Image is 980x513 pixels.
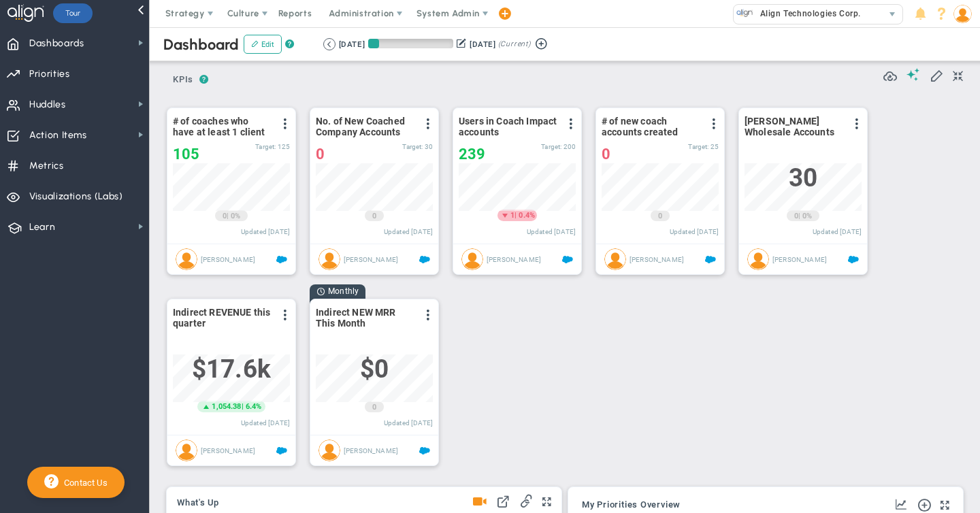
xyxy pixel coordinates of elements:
[461,248,483,270] img: Eugene Terk
[241,228,290,235] span: Updated [DATE]
[368,39,453,48] div: Period Progress: 13% Day 12 of 86 with 74 remaining.
[316,116,414,137] span: No. of New Coached Company Accounts
[848,254,859,265] span: Salesforce Enabled<br ></span>ALL Petra Wholesale Accounts - ET
[487,256,541,263] span: [PERSON_NAME]
[323,38,336,50] button: Go to previous period
[384,228,433,235] span: Updated [DATE]
[753,5,861,22] span: Align Technologies Corp.
[242,402,244,411] span: |
[29,60,70,88] span: Priorities
[747,248,769,270] img: Eugene Terk
[419,254,430,265] span: Salesforce Enabled<br ></span>New Paid Coached Cos in Current Quarter
[173,116,272,137] span: # of coaches who have at least 1 client
[29,182,123,211] span: Visualizations (Labs)
[177,498,219,509] button: What's Up
[794,211,798,222] span: 0
[688,143,708,150] span: Target:
[372,402,376,413] span: 0
[329,8,393,18] span: Administration
[318,248,340,270] img: Eugene Terk
[419,446,430,457] span: Salesforce Enabled<br ></span>Indirect New ARR This Month - ET
[798,212,800,220] span: |
[514,211,517,220] span: |
[582,500,681,511] button: My Priorities Overview
[177,498,219,508] span: What's Up
[562,254,573,265] span: Salesforce Enabled<br ></span>
[165,8,205,18] span: Strategy
[176,440,197,461] img: Eugene Terk
[459,146,485,163] span: 239
[201,447,255,454] span: [PERSON_NAME]
[470,38,495,50] div: [DATE]
[906,68,920,81] span: Suggestions (AI Feature)
[360,354,389,384] span: $0
[670,228,719,235] span: Updated [DATE]
[316,146,325,163] span: 0
[802,212,812,220] span: 0%
[372,211,376,222] span: 0
[244,35,282,54] button: Edit
[231,212,240,220] span: 0%
[163,35,239,54] span: Dashboard
[459,116,557,137] span: Users in Coach Impact accounts
[541,143,561,150] span: Target:
[29,121,87,150] span: Action Items
[29,90,66,119] span: Huddles
[402,143,423,150] span: Target:
[173,307,272,329] span: Indirect REVENUE this quarter
[510,210,514,221] span: 1
[318,440,340,461] img: Eugene Terk
[384,419,433,427] span: Updated [DATE]
[212,401,241,412] span: 1,054.38
[582,500,681,510] span: My Priorities Overview
[29,29,84,58] span: Dashboards
[176,248,197,270] img: Eugene Terk
[630,256,684,263] span: [PERSON_NAME]
[167,69,199,93] button: KPIs
[604,248,626,270] img: Eugene Terk
[278,143,290,150] span: 125
[772,256,827,263] span: [PERSON_NAME]
[789,163,817,193] span: 30
[276,446,287,457] span: Salesforce Enabled<br ></span>Indirect Revenue - This Quarter - TO DAT
[29,213,55,242] span: Learn
[201,256,255,263] span: [PERSON_NAME]
[883,67,897,81] span: Refresh Data
[883,5,902,24] span: select
[173,146,199,163] span: 105
[527,228,576,235] span: Updated [DATE]
[316,307,414,329] span: Indirect NEW MRR This Month
[563,143,576,150] span: 200
[416,8,480,18] span: System Admin
[344,256,398,263] span: [PERSON_NAME]
[344,447,398,454] span: [PERSON_NAME]
[29,152,64,180] span: Metrics
[519,211,535,220] span: 0.4%
[339,38,365,50] div: [DATE]
[246,402,262,411] span: 6.4%
[736,5,753,22] img: 10991.Company.photo
[241,419,290,427] span: Updated [DATE]
[425,143,433,150] span: 30
[223,211,227,222] span: 0
[59,478,108,488] span: Contact Us
[930,68,943,82] span: Edit My KPIs
[602,146,610,163] span: 0
[167,69,199,90] span: KPIs
[953,5,972,23] img: 50249.Person.photo
[745,116,843,137] span: [PERSON_NAME] Wholesale Accounts
[498,38,531,50] span: (Current)
[658,211,662,222] span: 0
[813,228,862,235] span: Updated [DATE]
[602,116,700,137] span: # of new coach accounts created
[227,8,259,18] span: Culture
[276,254,287,265] span: Salesforce Enabled<br ></span>VIP Coaches
[192,354,271,384] span: $17,599.76
[710,143,719,150] span: 25
[705,254,716,265] span: Salesforce Enabled<br ></span>New Coaches by Quarter
[255,143,276,150] span: Target:
[227,212,229,220] span: |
